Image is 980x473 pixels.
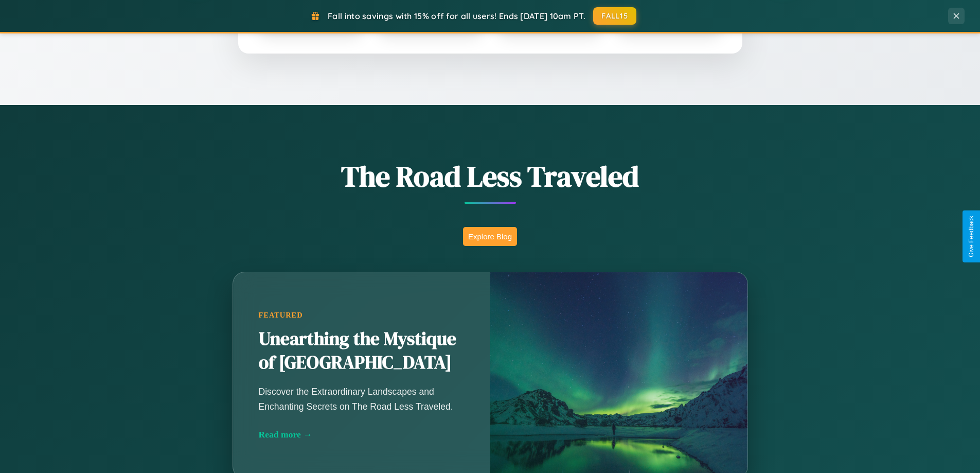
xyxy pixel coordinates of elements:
p: Discover the Extraordinary Landscapes and Enchanting Secrets on The Road Less Traveled. [259,384,465,413]
div: Read more → [259,429,465,440]
button: Explore Blog [463,227,517,246]
span: Fall into savings with 15% off for all users! Ends [DATE] 10am PT. [328,11,585,21]
h1: The Road Less Traveled [182,156,799,196]
div: Featured [259,311,465,320]
div: Give Feedback [968,216,975,257]
h2: Unearthing the Mystique of [GEOGRAPHIC_DATA] [259,327,465,375]
button: FALL15 [593,7,636,25]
